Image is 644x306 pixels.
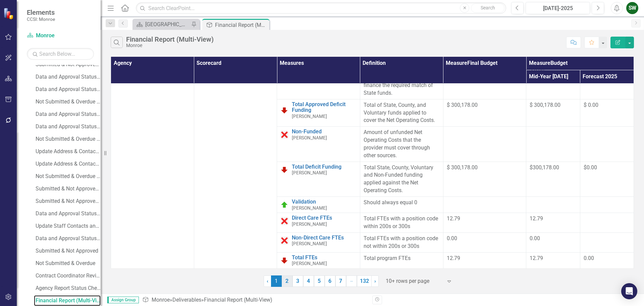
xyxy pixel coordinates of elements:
span: › [374,278,376,284]
span: 0.00 [447,235,457,242]
div: Not Submitted & Overdue [36,260,101,266]
img: On Target [280,201,288,209]
a: Update Address & Contacts on Program Landing Page (Finance) [34,146,101,157]
td: Double-Click to Edit Right Click for Context Menu [277,196,360,213]
a: Total Approved Deficit Funding [292,101,357,113]
span: 12.79 [447,255,460,261]
div: Data and Approval Status (Q) [36,124,101,130]
div: Total program FTEs [364,255,440,262]
div: Agency Report Status Check [36,285,101,291]
td: Double-Click to Edit Right Click for Context Menu [277,252,360,268]
button: Search [471,3,504,13]
div: Data and Approval Status (Addenda) [36,86,101,92]
div: Data and Approval Status (Finance) [36,74,101,80]
td: Double-Click to Edit Right Click for Context Menu [277,232,360,252]
a: Update Staff Contacts and Website Link on Agency Landing Page [34,221,101,231]
img: Data Error [280,236,288,245]
a: 6 [325,275,335,287]
div: Amount of unfunded Net Operating Costs that the provider must cover through other sources. [364,129,440,159]
td: Double-Click to Edit [360,162,443,196]
span: 12.79 [530,255,543,261]
img: Below Plan [280,256,288,264]
div: Not Submitted & Overdue (Addenda) [36,99,101,105]
a: Total Deficit Funding [292,164,357,170]
div: Financial Report (Multi-View) [36,298,101,304]
div: Not Submitted & Overdue (CC) [36,136,101,142]
div: Total of State, County, and Voluntary funds applied to cover the Net Operating Costs. [364,101,440,125]
span: [PERSON_NAME] [292,241,327,246]
span: $300,178.00 [530,164,559,171]
span: 12.79 [530,215,543,222]
div: Financial Report (Multi-View) [126,36,214,43]
img: Below Plan [280,106,288,114]
div: Submitted & Not Approved (CC) [36,198,101,204]
span: [PERSON_NAME] [292,170,327,175]
button: [DATE]-2025 [526,2,590,14]
div: Data and Approval Status Record [36,235,101,242]
div: Update Address & Contacts on Program Landing Page (Finance) [36,148,101,155]
a: Non-Funded [292,129,357,135]
a: Contract Coordinator Review [34,270,101,281]
a: Not Submitted & Overdue (Financial) [34,171,101,182]
div: Submitted & Not Approved (Financial) [36,186,101,192]
img: Data Error [280,217,288,225]
span: [PERSON_NAME] [292,114,327,119]
input: Search ClearPoint... [136,2,506,14]
span: $0.00 [584,164,597,171]
a: 4 [303,275,314,287]
td: Double-Click to Edit Right Click for Context Menu [277,213,360,233]
a: Data and Approval Status (Finance) [34,72,101,82]
a: Financial Report (Multi-View) [34,295,101,306]
td: Double-Click to Edit [360,232,443,252]
a: 132 [357,275,372,287]
div: Data and Approval Status Record (Annual Reports) [36,211,101,217]
td: Double-Click to Edit Right Click for Context Menu [277,127,360,162]
div: [DATE]-2025 [528,4,588,12]
a: [GEOGRAPHIC_DATA] [134,20,190,29]
div: Update Address & Contacts on Program Landing Page [36,161,101,167]
div: Total State, County, Voluntary and Non-Funded funding applied against the Net Operating Costs. [364,164,440,194]
div: Total FTEs with a position code within 200s or 300s [364,215,440,230]
span: Assign Group [107,297,139,303]
a: Data and Approval Status Record (Annual Reports) [34,208,101,219]
a: Not Submitted & Overdue (CC) [34,134,101,144]
div: Open Intercom Messenger [621,283,637,299]
span: [PERSON_NAME] [292,205,327,211]
img: ClearPoint Strategy [3,8,15,19]
a: 7 [335,275,346,287]
span: [PERSON_NAME] [292,221,327,227]
small: CCSI: Monroe [27,16,55,22]
a: 5 [314,275,325,287]
div: Data and Approval Status (M) [36,111,101,117]
span: 12.79 [447,215,460,222]
div: Financial Report (Multi-View) [204,297,272,303]
a: Update Address & Contacts on Program Landing Page [34,159,101,169]
a: Submitted & Not Approved (Financial) [34,183,101,194]
div: Not Submitted & Overdue (Financial) [36,173,101,179]
a: Not Submitted & Overdue [34,258,101,269]
a: Total FTEs [292,255,357,261]
a: Data and Approval Status (M) [34,109,101,120]
span: Elements [27,8,55,16]
a: Monroe [27,32,94,40]
span: $ 300,178.00 [447,102,478,108]
a: Data and Approval Status (Addenda) [34,84,101,95]
span: $ 300,178.00 [447,164,478,171]
div: Monroe [126,43,214,48]
a: Agency Report Status Check [34,283,101,294]
a: Data and Approval Status (Q) [34,121,101,132]
span: [PERSON_NAME] [292,135,327,140]
td: Double-Click to Edit [360,127,443,162]
a: Submitted & Not Approved [34,246,101,256]
span: ‹ [267,278,268,284]
a: Submitted & Not Approved (CC) [34,196,101,207]
img: Data Error [280,131,288,139]
span: 0.00 [584,255,594,261]
div: Submitted & Not Approved [36,248,101,254]
a: Deliverables [172,297,201,303]
div: Total FTEs with a position code not within 200s or 300s [364,235,440,250]
span: [PERSON_NAME] [292,261,327,266]
span: 1 [271,275,282,287]
a: Data and Approval Status Record [34,233,101,244]
td: Double-Click to Edit Right Click for Context Menu [277,162,360,196]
